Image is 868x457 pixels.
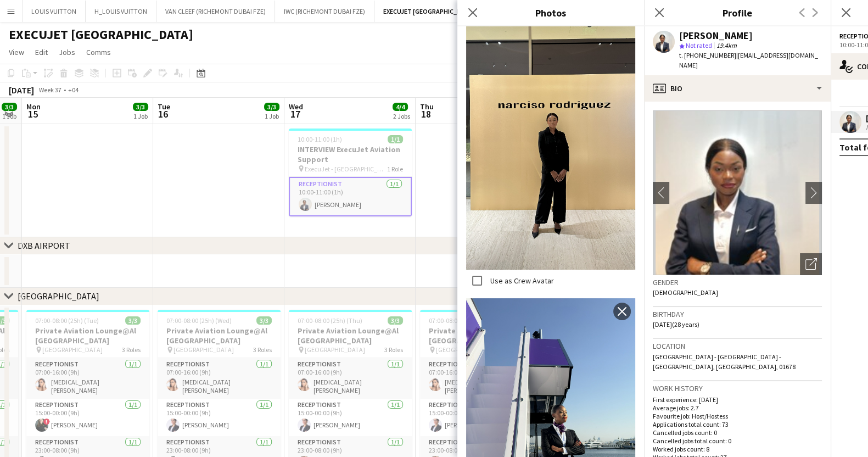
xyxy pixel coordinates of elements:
span: 3/3 [133,103,148,111]
span: Not rated [686,41,712,49]
span: 15 [25,108,41,120]
span: 3 Roles [384,345,403,354]
div: [DATE] [9,85,34,96]
app-card-role: Receptionist1/107:00-16:00 (9h)[MEDICAL_DATA][PERSON_NAME] [420,358,543,399]
button: H_LOUIS VUITTON [86,1,156,22]
div: Open photos pop-in [800,253,822,275]
a: Edit [31,45,52,59]
span: 3/3 [125,316,141,325]
h3: Birthday [653,309,822,319]
span: Week 37 [36,86,64,94]
span: 19.4km [714,41,739,49]
span: Tue [158,102,170,112]
span: 18 [418,108,434,120]
p: Worked jobs count: 8 [653,445,822,453]
span: Comms [86,47,111,57]
div: Bio [644,75,831,102]
span: [GEOGRAPHIC_DATA] [436,345,496,354]
span: 07:00-08:00 (25h) (Tue) [35,316,99,325]
p: Average jobs: 2.7 [653,404,822,412]
div: DXB AIRPORT [18,240,70,251]
app-card-role: Receptionist1/115:00-00:00 (9h)[PERSON_NAME] [289,399,412,436]
span: [DATE] (28 years) [653,320,699,328]
span: Wed [289,102,303,112]
span: [GEOGRAPHIC_DATA] [42,345,103,354]
app-card-role: Receptionist1/115:00-00:00 (9h)![PERSON_NAME] [26,399,149,436]
span: 16 [156,108,170,120]
p: First experience: [DATE] [653,395,822,404]
h3: Private Aviation Lounge@Al [GEOGRAPHIC_DATA] [289,326,412,345]
p: Applications total count: 73 [653,420,822,428]
span: Jobs [59,47,75,57]
img: Crew avatar or photo [653,110,822,275]
span: [GEOGRAPHIC_DATA] - [GEOGRAPHIC_DATA] - [GEOGRAPHIC_DATA], [GEOGRAPHIC_DATA], 01678 [653,353,796,371]
div: [GEOGRAPHIC_DATA] [18,291,99,302]
h3: Private Aviation Lounge@Al [GEOGRAPHIC_DATA] [26,326,149,345]
span: 1 Role [387,165,403,173]
h3: Private Aviation Lounge@Al [GEOGRAPHIC_DATA] [420,326,543,345]
span: [GEOGRAPHIC_DATA] [173,345,234,354]
span: ! [43,419,50,425]
div: 1 Job [265,112,279,120]
a: Jobs [54,45,80,59]
button: IWC (RICHEMONT DUBAI FZE) [275,1,374,22]
span: 4/4 [393,103,408,111]
span: 10:00-11:00 (1h) [298,135,342,143]
p: Cancelled jobs total count: 0 [653,437,822,445]
span: Thu [420,102,434,112]
span: [DEMOGRAPHIC_DATA] [653,288,718,297]
span: Mon [26,102,41,112]
span: 3/3 [388,316,403,325]
button: EXECUJET [GEOGRAPHIC_DATA] [374,1,484,22]
span: 3/3 [264,103,279,111]
h3: Work history [653,383,822,393]
span: 3/3 [2,103,17,111]
span: 3 Roles [122,345,141,354]
div: [PERSON_NAME] [679,31,753,41]
h3: Photos [457,5,644,20]
app-job-card: 10:00-11:00 (1h)1/1INTERVIEW ExecuJet Aviation Support ExecuJet - [GEOGRAPHIC_DATA]1 RoleReceptio... [289,129,412,216]
button: LOUIS VUITTON [23,1,86,22]
span: 07:00-08:00 (25h) (Wed) [166,316,232,325]
p: Cancelled jobs count: 0 [653,428,822,437]
app-card-role: Receptionist1/115:00-00:00 (9h)[PERSON_NAME] [158,399,281,436]
app-card-role: Receptionist1/107:00-16:00 (9h)[MEDICAL_DATA][PERSON_NAME] [158,358,281,399]
span: 07:00-08:00 (25h) (Fri) [429,316,489,325]
div: 1 Job [2,112,16,120]
span: 3/3 [256,316,272,325]
span: 17 [287,108,303,120]
a: View [4,45,29,59]
app-card-role: Receptionist1/107:00-16:00 (9h)[MEDICAL_DATA][PERSON_NAME] [289,358,412,399]
div: 1 Job [133,112,148,120]
a: Comms [82,45,115,59]
app-card-role: Receptionist1/107:00-16:00 (9h)[MEDICAL_DATA][PERSON_NAME] [26,358,149,399]
h3: Private Aviation Lounge@Al [GEOGRAPHIC_DATA] [158,326,281,345]
span: View [9,47,24,57]
h1: EXECUJET [GEOGRAPHIC_DATA] [9,26,193,43]
div: 2 Jobs [393,112,410,120]
app-card-role: Receptionist1/110:00-11:00 (1h)[PERSON_NAME] [289,177,412,216]
span: t. [PHONE_NUMBER] [679,51,736,59]
span: 1/1 [388,135,403,143]
p: Favourite job: Host/Hostess [653,412,822,420]
span: 3 Roles [253,345,272,354]
span: | [EMAIL_ADDRESS][DOMAIN_NAME] [679,51,818,69]
h3: Gender [653,277,822,287]
span: [GEOGRAPHIC_DATA] [305,345,365,354]
span: ExecuJet - [GEOGRAPHIC_DATA] [305,165,387,173]
span: 07:00-08:00 (25h) (Thu) [298,316,362,325]
button: VAN CLEEF (RICHEMONT DUBAI FZE) [156,1,275,22]
h3: INTERVIEW ExecuJet Aviation Support [289,144,412,164]
h3: Location [653,341,822,351]
div: +04 [68,86,79,94]
app-card-role: Receptionist1/115:00-00:00 (9h)[PERSON_NAME] [420,399,543,436]
span: Edit [35,47,48,57]
h3: Profile [644,5,831,20]
label: Use as Crew Avatar [488,276,554,286]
